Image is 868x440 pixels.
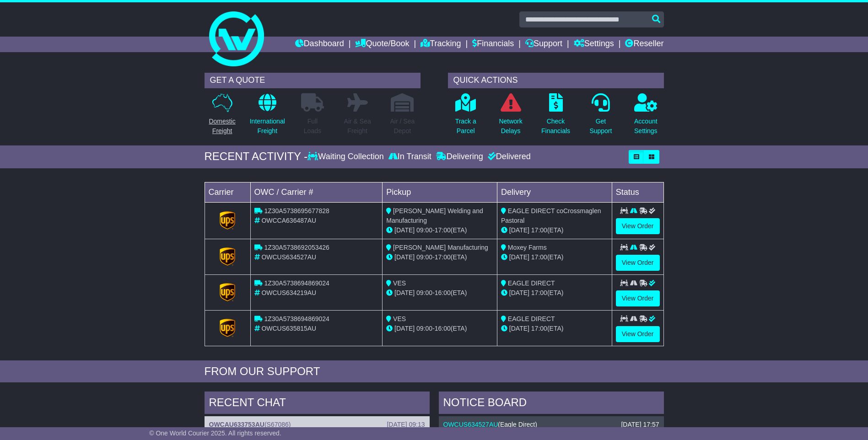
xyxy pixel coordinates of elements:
[205,365,664,378] div: FROM OUR SUPPORT
[625,37,663,52] a: Reseller
[448,73,664,88] div: QUICK ACTIONS
[421,37,461,52] a: Tracking
[307,152,386,162] div: Waiting Collection
[501,288,608,298] div: (ETA)
[508,315,555,322] span: EAGLE DIRECT
[386,288,493,298] div: - (ETA)
[455,117,476,136] p: Track a Parcel
[249,93,286,141] a: InternationalFreight
[250,117,285,136] p: International Freight
[508,279,555,287] span: EAGLE DIRECT
[344,117,371,136] p: Air & Sea Freight
[208,93,236,141] a: DomesticFreight
[264,315,329,322] span: 1Z30A5738694869024
[485,152,531,162] div: Delivered
[443,421,659,429] div: ( )
[541,117,570,136] p: Check Financials
[205,182,250,202] td: Carrier
[500,421,535,428] span: Eagle Direct
[416,289,432,296] span: 09:00
[393,315,406,322] span: VES
[205,73,421,88] div: GET A QUOTE
[209,117,235,136] p: Domestic Freight
[498,93,523,141] a: NetworkDelays
[509,226,529,234] span: [DATE]
[261,217,316,224] span: OWCCA636487AU
[267,421,289,428] span: S67086
[525,37,562,52] a: Support
[616,218,660,234] a: View Order
[261,289,316,296] span: OWCUS634219AU
[416,226,432,234] span: 09:00
[205,150,308,163] div: RECENT ACTIVITY -
[501,207,601,224] span: EAGLE DIRECT coCrossmaglen Pastoral
[541,93,571,141] a: CheckFinancials
[574,37,614,52] a: Settings
[531,226,547,234] span: 17:00
[387,421,425,429] div: [DATE] 09:13
[621,421,659,429] div: [DATE] 17:57
[634,93,658,141] a: AccountSettings
[264,244,329,251] span: 1Z30A5738692053426
[220,319,235,337] img: GetCarrierServiceLogo
[497,182,612,202] td: Delivery
[589,93,612,141] a: GetSupport
[531,325,547,332] span: 17:00
[589,117,612,136] p: Get Support
[220,247,235,266] img: GetCarrierServiceLogo
[509,289,529,296] span: [DATE]
[435,325,451,332] span: 16:00
[295,37,344,52] a: Dashboard
[355,37,409,52] a: Quote/Book
[390,117,415,136] p: Air / Sea Depot
[499,117,522,136] p: Network Delays
[435,253,451,261] span: 17:00
[531,289,547,296] span: 17:00
[220,283,235,301] img: GetCarrierServiceLogo
[616,326,660,342] a: View Order
[386,324,493,333] div: - (ETA)
[501,225,608,235] div: (ETA)
[501,324,608,333] div: (ETA)
[250,182,383,202] td: OWC / Carrier #
[261,253,316,261] span: OWCUS634527AU
[616,255,660,271] a: View Order
[301,117,324,136] p: Full Loads
[394,289,415,296] span: [DATE]
[220,211,235,230] img: GetCarrierServiceLogo
[509,325,529,332] span: [DATE]
[435,289,451,296] span: 16:00
[508,244,547,251] span: Moxey Farms
[209,421,425,429] div: ( )
[416,253,432,261] span: 09:00
[264,207,329,215] span: 1Z30A5738695677828
[394,226,415,234] span: [DATE]
[472,37,514,52] a: Financials
[443,421,498,428] a: OWCUS634527AU
[501,252,608,262] div: (ETA)
[383,182,497,202] td: Pickup
[394,253,415,261] span: [DATE]
[531,253,547,261] span: 17:00
[435,226,451,234] span: 17:00
[149,429,281,437] span: © One World Courier 2025. All rights reserved.
[439,392,664,416] div: NOTICE BOARD
[205,392,430,416] div: RECENT CHAT
[634,117,658,136] p: Account Settings
[386,252,493,262] div: - (ETA)
[386,152,434,162] div: In Transit
[612,182,663,202] td: Status
[416,325,432,332] span: 09:00
[264,279,329,287] span: 1Z30A5738694869024
[616,290,660,306] a: View Order
[209,421,264,428] a: OWCAU633753AU
[386,207,483,224] span: [PERSON_NAME] Welding and Manufacturing
[393,244,488,251] span: [PERSON_NAME] Manufacturing
[386,225,493,235] div: - (ETA)
[509,253,529,261] span: [DATE]
[434,152,485,162] div: Delivering
[394,325,415,332] span: [DATE]
[455,93,477,141] a: Track aParcel
[261,325,316,332] span: OWCUS635815AU
[393,279,406,287] span: VES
